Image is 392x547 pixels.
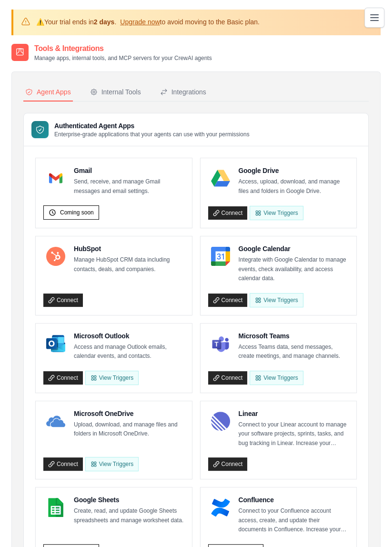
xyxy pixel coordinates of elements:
a: Connect [43,457,83,471]
p: Manage HubSpot CRM data including contacts, deals, and companies. [74,255,184,274]
div: Integrations [160,87,206,97]
h4: Linear [239,409,349,418]
p: Access and manage Outlook emails, calendar events, and contacts. [74,343,184,361]
a: Connect [208,371,248,385]
img: HubSpot Logo [46,247,65,266]
p: Manage apps, internal tools, and MCP servers for your CrewAI agents [34,54,212,62]
p: Send, receive, and manage Gmail messages and email settings. [74,177,184,196]
h2: Tools & Integrations [34,43,212,54]
img: Confluence Logo [211,498,230,517]
button: Integrations [158,83,208,101]
a: Upgrade now [120,18,160,26]
button: Toggle navigation [364,8,384,28]
p: Your trial ends in . to avoid moving to the Basic plan. [36,17,260,27]
strong: 2 days [94,18,115,26]
h3: Authenticated Agent Apps [54,121,250,131]
h4: Confluence [239,495,349,505]
div: Internal Tools [90,87,141,97]
h4: Google Sheets [74,495,184,505]
img: Google Sheets Logo [46,498,65,517]
p: Integrate with Google Calendar to manage events, check availability, and access calendar data. [239,255,349,284]
img: Gmail Logo [46,169,65,188]
p: Connect to your Confluence account access, create, and update their documents in Confluence. Incr... [239,506,349,535]
span: Coming soon [60,209,94,216]
h4: Microsoft Teams [239,331,349,341]
p: Connect to your Linear account to manage your software projects, sprints, tasks, and bug tracking... [239,420,349,448]
img: Microsoft Teams Logo [211,334,230,353]
img: Linear Logo [211,412,230,431]
p: Enterprise-grade applications that your agents can use with your permissions [54,131,250,138]
p: Create, read, and update Google Sheets spreadsheets and manage worksheet data. [74,506,184,525]
a: Connect [43,294,83,307]
a: Connect [208,457,248,471]
h4: HubSpot [74,244,184,253]
p: Access Teams data, send messages, create meetings, and manage channels. [239,343,349,361]
button: Internal Tools [88,83,143,101]
h4: Google Drive [239,166,349,175]
: View Triggers [250,206,303,220]
div: Agent Apps [25,87,71,97]
a: Connect [208,206,248,220]
h4: Gmail [74,166,184,175]
a: Connect [208,294,248,307]
img: Microsoft Outlook Logo [46,334,65,353]
a: Connect [43,371,83,385]
img: Google Drive Logo [211,169,230,188]
button: Agent Apps [23,83,73,101]
: View Triggers [85,371,139,385]
h4: Microsoft OneDrive [74,409,184,418]
p: Upload, download, and manage files and folders in Microsoft OneDrive. [74,420,184,439]
button: View Triggers [250,293,303,307]
img: Google Calendar Logo [211,247,230,266]
p: Access, upload, download, and manage files and folders in Google Drive. [239,177,349,196]
h4: Microsoft Outlook [74,331,184,341]
: View Triggers [85,457,139,471]
img: Microsoft OneDrive Logo [46,412,65,431]
h4: Google Calendar [239,244,349,253]
: View Triggers [250,371,303,385]
strong: ⚠️ [36,18,44,26]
